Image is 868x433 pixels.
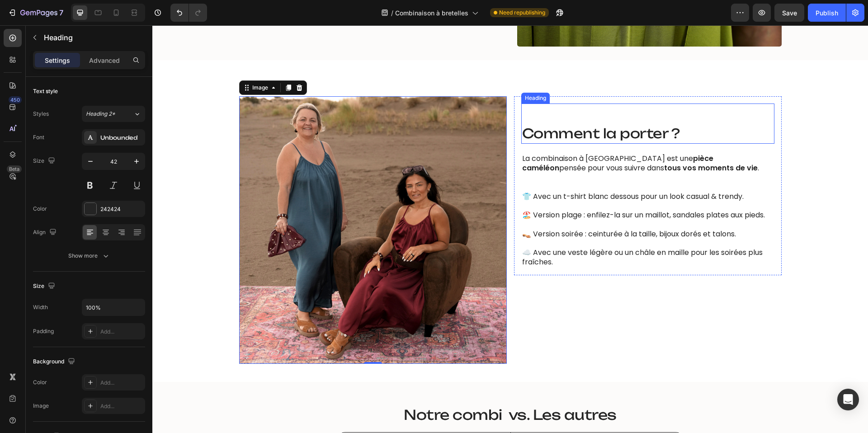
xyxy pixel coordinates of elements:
div: Styles [33,110,49,118]
button: 7 [4,4,67,22]
div: Heading [371,69,396,77]
input: Auto [82,299,145,315]
div: 450 [9,96,22,104]
div: Align [33,226,58,239]
div: Undo/Redo [170,4,207,22]
button: Save [774,4,804,22]
p: 🏖️ Version plage : enfilez-la sur un maillot, sandales plates aux pieds. [370,185,621,204]
div: Add... [100,379,143,387]
button: Heading 2* [82,106,145,122]
iframe: Design area [152,25,868,433]
span: Notre combi vs. Les autres [251,381,464,398]
div: Padding [33,327,54,335]
span: Combinaison à bretelles [395,8,468,18]
div: Add... [100,328,143,336]
div: Color [33,205,47,213]
div: Text style [33,87,58,95]
div: Add... [100,402,143,410]
div: Width [33,303,48,311]
div: Size [33,155,57,167]
span: Need republishing [499,9,545,17]
div: 242424 [100,205,143,213]
div: Size [33,280,57,292]
p: 👕 Avec un t-shirt blanc dessous pour un look casual & trendy. [370,167,621,186]
p: 👡 Version soirée : ceinturée à la taille, bijoux dorés et talons. [370,204,621,223]
div: Beta [7,165,22,173]
p: ☁️ Avec une veste légère ou un châle en maille pour les soirées plus fraîches. [370,223,621,242]
div: Unbounded [100,134,143,142]
span: Heading 2* [86,110,115,118]
button: Publish [808,4,846,22]
div: Open Intercom Messenger [837,389,859,410]
div: Font [33,133,44,141]
p: Advanced [89,56,120,65]
span: / [391,8,393,18]
button: Show more [33,248,145,264]
div: Color [33,378,47,386]
div: Image [33,402,49,410]
strong: pièce caméléon [370,128,561,148]
p: La combinaison à [GEOGRAPHIC_DATA] est une pensée pour vous suivre dans . [370,129,621,157]
span: Comment la porter ? [370,100,528,116]
div: Background [33,356,77,368]
p: Heading [44,32,142,43]
div: Publish [816,8,838,18]
p: Settings [45,56,70,65]
div: Show more [68,251,110,260]
span: Save [782,9,797,17]
p: 7 [59,7,63,18]
strong: tous vos moments de vie [512,137,605,148]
